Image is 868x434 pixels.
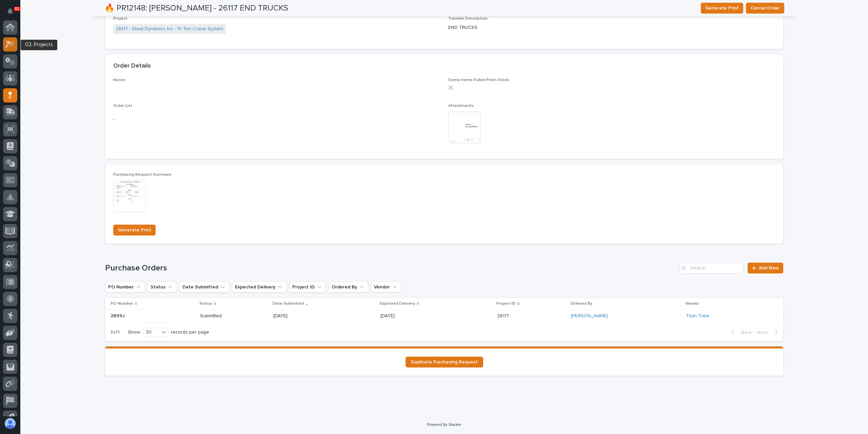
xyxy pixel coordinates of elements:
span: Back [737,329,752,336]
button: Status [147,282,177,293]
p: 91 [15,6,19,11]
span: Order List [113,104,132,108]
span: Next [757,329,772,336]
span: Project [113,17,127,21]
div: 30 [143,329,159,336]
span: Add New [759,266,779,270]
h1: Purchase Orders [105,263,676,273]
p: Project ID [496,300,516,307]
p: Expected Delivery [380,300,415,307]
button: Expected Delivery [232,282,287,293]
span: Attachments [448,104,474,108]
p: Show [128,329,140,335]
p: Ordered By [570,300,592,307]
p: Vendor [685,300,699,307]
p: 1 of 1 [105,324,125,341]
span: Some Items Pulled From Stock [448,78,509,82]
span: Duplicate Purchasing Request [411,360,478,364]
button: Generate Print [701,3,743,14]
button: Cancel Order [746,3,784,14]
span: Traveler Description [448,17,488,21]
a: Powered By Stacker [427,422,461,427]
button: Next [754,329,783,336]
h2: 🔥 PR12148: [PERSON_NAME] - 26117 END TRUCKS [104,3,288,13]
a: Add New [748,263,783,273]
p: END TRUCKS [448,24,775,31]
p: - [113,116,440,123]
button: Notifications [3,4,17,18]
p: PO Number [111,300,133,307]
h2: Order Details [113,62,151,70]
span: Generate Print [118,226,151,234]
button: Vendor [371,282,401,293]
button: Project ID [289,282,326,293]
span: Notes [113,78,125,82]
button: Date Submitted [179,282,229,293]
a: 26117 - Steel Dynamics Inc - 10 Ton Crane System [116,25,223,33]
span: Purchasing Request Summary [113,173,171,177]
p: [DATE] [273,313,322,319]
span: Generate Print [705,4,739,12]
tr: 2899J2899J Submitted[DATE][DATE]2611726117 [PERSON_NAME] Titan Tube [105,310,783,322]
a: Duplicate Purchasing Request [406,357,483,367]
p: 26117 [497,312,510,319]
p: records per page [171,329,209,335]
p: Status [199,300,212,307]
button: Ordered By [329,282,368,293]
button: users-avatar [3,416,17,431]
a: Titan Tube [686,313,709,319]
button: PO Number [105,282,145,293]
p: 2899J [111,312,126,319]
p: Submitted [200,313,249,319]
span: Cancel Order [750,4,780,12]
p: Date Submitted [273,300,304,307]
input: Search [679,263,744,273]
p: [DATE] [380,313,429,319]
button: Generate Print [113,225,156,235]
div: Notifications91 [8,8,17,19]
button: Back [726,329,754,336]
a: [PERSON_NAME] [571,313,608,319]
